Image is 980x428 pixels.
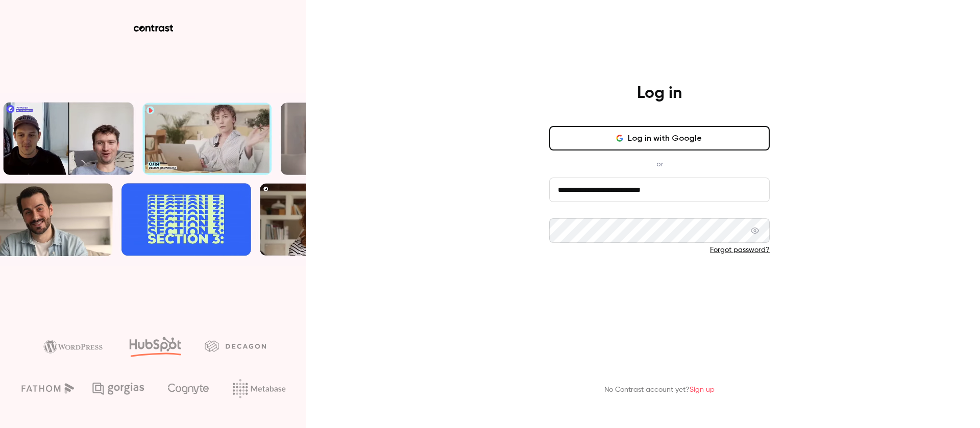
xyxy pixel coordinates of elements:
button: Log in [549,271,770,296]
p: No Contrast account yet? [604,385,715,395]
h4: Log in [637,83,682,104]
a: Forgot password? [710,246,770,254]
span: or [651,159,668,169]
button: Log in with Google [549,126,770,150]
img: decagon [205,340,266,351]
a: Sign up [690,386,715,393]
